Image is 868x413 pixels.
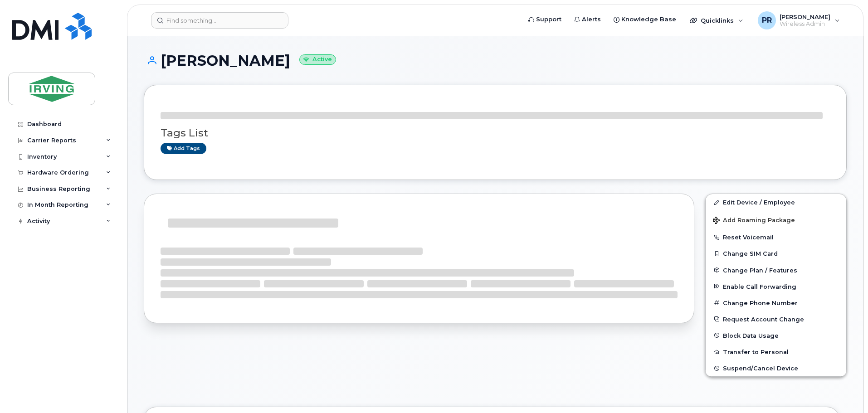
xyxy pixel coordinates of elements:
[706,210,846,229] button: Add Roaming Package
[706,344,846,360] button: Transfer to Personal
[706,327,846,344] button: Block Data Usage
[706,262,846,278] button: Change Plan / Features
[706,311,846,327] button: Request Account Change
[161,127,830,139] h3: Tags List
[706,360,846,376] button: Suspend/Cancel Device
[299,54,336,65] small: Active
[713,217,795,225] span: Add Roaming Package
[706,295,846,311] button: Change Phone Number
[723,267,797,273] span: Change Plan / Features
[706,278,846,295] button: Enable Call Forwarding
[706,229,846,245] button: Reset Voicemail
[161,143,206,154] a: Add tags
[144,53,847,68] h1: [PERSON_NAME]
[723,283,796,290] span: Enable Call Forwarding
[706,245,846,262] button: Change SIM Card
[706,194,846,210] a: Edit Device / Employee
[723,365,798,372] span: Suspend/Cancel Device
